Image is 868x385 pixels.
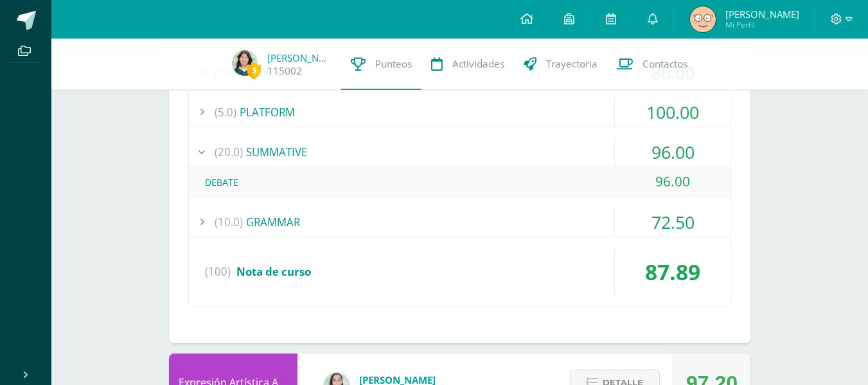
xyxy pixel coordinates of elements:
div: 96.00 [615,167,731,196]
a: Trayectoria [514,39,607,90]
a: Punteos [341,39,421,90]
span: (20.0) [215,138,243,166]
span: [PERSON_NAME] [725,8,799,21]
span: (100) [205,247,231,296]
div: 87.89 [615,247,731,296]
a: 115002 [267,64,302,78]
span: Punteos [375,57,412,71]
a: Contactos [607,39,697,90]
span: Mi Perfil [725,19,799,30]
span: (10.0) [215,208,243,237]
span: (5.0) [215,98,236,127]
span: Actividades [452,57,504,71]
div: 96.00 [615,138,731,166]
div: 100.00 [615,98,731,127]
span: Nota de curso [236,264,311,279]
img: 8af19cf04de0ae0b6fa021c291ba4e00.png [690,6,716,32]
img: 881e1af756ec811c0895067eb3863392.png [232,50,258,76]
a: Actividades [421,39,514,90]
div: GRAMMAR [189,208,731,237]
a: [PERSON_NAME] [267,51,332,64]
div: SUMMATIVE [189,138,731,166]
div: PLATFORM [189,98,731,127]
span: 3 [247,62,261,78]
span: Contactos [642,57,687,71]
span: Trayectoria [546,57,598,71]
div: DEBATE [189,168,731,197]
div: 72.50 [615,208,731,237]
